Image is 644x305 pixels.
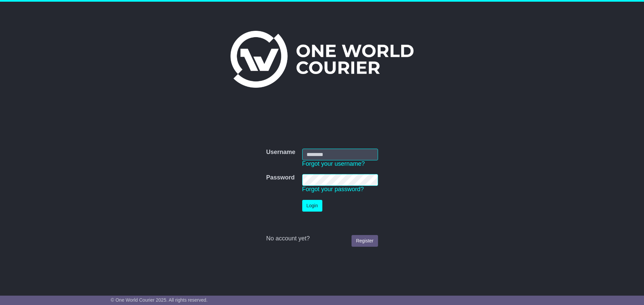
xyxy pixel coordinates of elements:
a: Forgot your password? [302,186,364,193]
a: Forgot your username? [302,160,365,167]
label: Password [266,174,294,181]
div: No account yet? [266,235,378,242]
span: © One World Courier 2025. All rights reserved. [111,297,208,303]
a: Register [352,235,378,247]
label: Username [266,149,295,156]
img: One World [230,31,414,88]
button: Login [302,200,322,212]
